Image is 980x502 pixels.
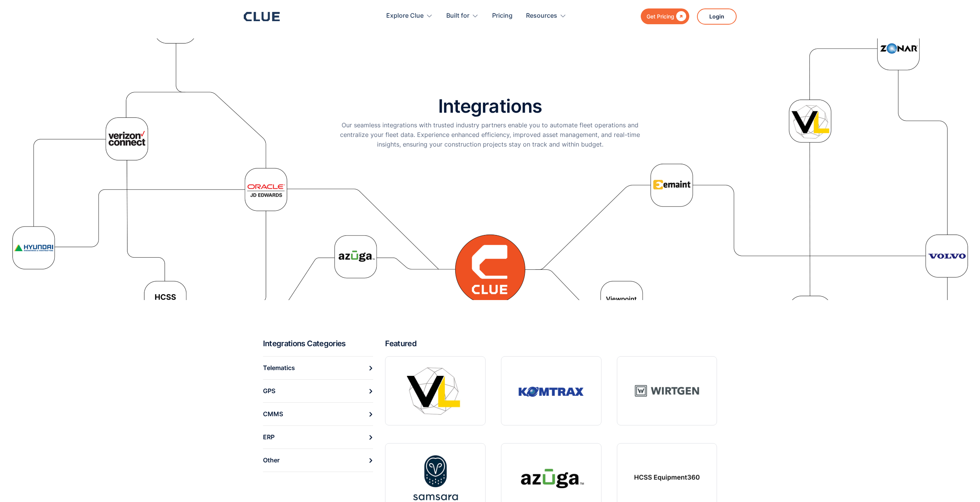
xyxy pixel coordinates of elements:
[263,339,379,349] h2: Integrations Categories
[263,454,280,466] div: Other
[526,4,557,28] div: Resources
[438,96,541,117] h1: Integrations
[332,120,648,150] p: Our seamless integrations with trusted industry partners enable you to automate fleet operations ...
[263,425,374,449] a: ERP
[263,402,374,425] a: CMMS
[697,8,737,25] a: Login
[385,339,717,349] h2: Featured
[263,356,374,379] a: Telematics
[526,4,566,28] div: Resources
[263,385,275,397] div: GPS
[263,362,295,374] div: Telematics
[492,4,513,28] a: Pricing
[446,4,479,28] div: Built for
[641,8,689,24] a: Get Pricing
[386,4,433,28] div: Explore Clue
[386,4,424,28] div: Explore Clue
[263,379,374,402] a: GPS
[647,12,674,21] div: Get Pricing
[674,12,686,21] div: 
[263,449,374,472] a: Other
[446,4,469,28] div: Built for
[263,408,283,420] div: CMMS
[263,431,275,443] div: ERP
